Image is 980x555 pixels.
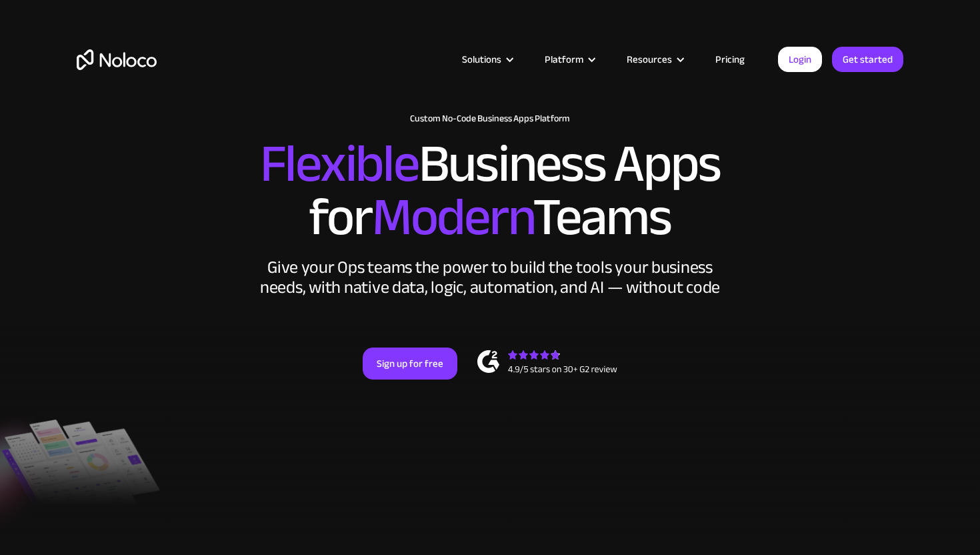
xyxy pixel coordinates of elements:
div: Resources [627,51,672,68]
div: Give your Ops teams the power to build the tools your business needs, with native data, logic, au... [257,257,723,298]
a: Sign up for free [363,348,457,380]
a: Get started [832,47,903,72]
a: Pricing [699,51,761,68]
div: Solutions [462,51,501,68]
div: Platform [545,51,583,68]
span: Modern [372,167,533,267]
div: Solutions [445,51,528,68]
a: home [77,49,157,70]
span: Flexible [260,114,419,213]
div: Platform [528,51,610,68]
h2: Business Apps for Teams [77,137,903,244]
div: Resources [610,51,699,68]
a: Login [778,47,822,72]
